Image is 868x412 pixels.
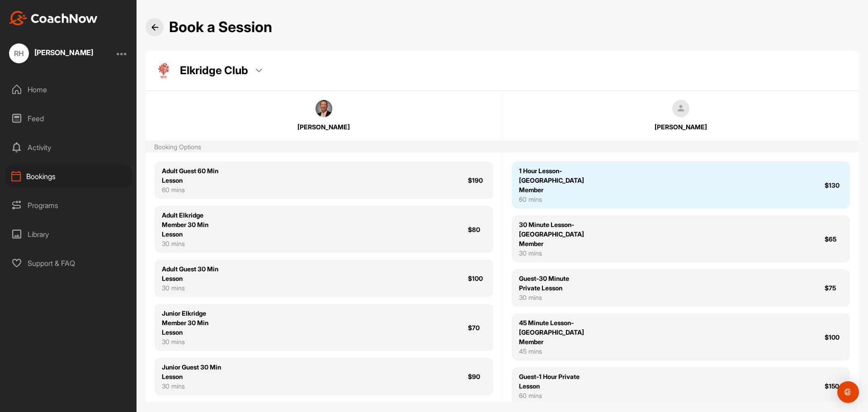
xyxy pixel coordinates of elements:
[34,49,93,56] div: [PERSON_NAME]
[5,78,132,101] div: Home
[825,283,843,293] div: $75
[468,274,486,283] div: $100
[5,136,132,159] div: Activity
[825,381,843,391] div: $150
[255,68,262,73] img: dropdown_arrow
[672,100,689,117] img: square_default-ef6cabf814de5a2bf16c804365e32c732080f9872bdf737d349900a9daf73cf9.png
[155,62,173,80] img: facility_logo
[172,122,475,132] div: [PERSON_NAME]
[519,293,584,302] div: 30 mins
[5,194,132,217] div: Programs
[162,210,227,239] div: Adult Elkridge Member 30 Min Lesson
[468,372,486,381] div: $90
[162,264,227,283] div: Adult Guest 30 Min Lesson
[162,239,227,248] div: 30 mins
[529,122,832,132] div: [PERSON_NAME]
[825,180,843,190] div: $130
[519,248,584,258] div: 30 mins
[519,372,584,391] div: Guest-1 Hour Private Lesson
[825,332,843,342] div: $100
[837,381,859,403] div: Open Intercom Messenger
[519,274,584,293] div: Guest-30 Minute Private Lesson
[162,308,227,337] div: Junior Elkridge Member 30 Min Lesson
[825,234,843,244] div: $65
[5,223,132,246] div: Library
[162,185,227,194] div: 60 mins
[519,166,584,194] div: 1 Hour Lesson-[GEOGRAPHIC_DATA] Member
[162,381,227,391] div: 30 mins
[180,63,248,78] p: Elkridge Club
[162,337,227,346] div: 30 mins
[519,220,584,248] div: 30 Minute Lesson-[GEOGRAPHIC_DATA] Member
[154,142,201,152] div: Booking Options
[9,43,29,63] div: RH
[519,194,584,204] div: 60 mins
[519,346,584,356] div: 45 mins
[5,252,132,275] div: Support & FAQ
[151,24,158,31] img: Back
[5,107,132,130] div: Feed
[162,166,227,185] div: Adult Guest 60 Min Lesson
[519,318,584,346] div: 45 Minute Lesson-[GEOGRAPHIC_DATA] Member
[519,391,584,400] div: 60 mins
[468,175,486,185] div: $190
[5,165,132,188] div: Bookings
[468,323,486,332] div: $70
[162,362,227,381] div: Junior Guest 30 Min Lesson
[9,11,98,25] img: CoachNow
[316,100,333,117] img: square_5c67e2a3c3147c27b86610585b90044c.jpg
[468,225,486,234] div: $80
[169,19,272,36] h2: Book a Session
[162,283,227,293] div: 30 mins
